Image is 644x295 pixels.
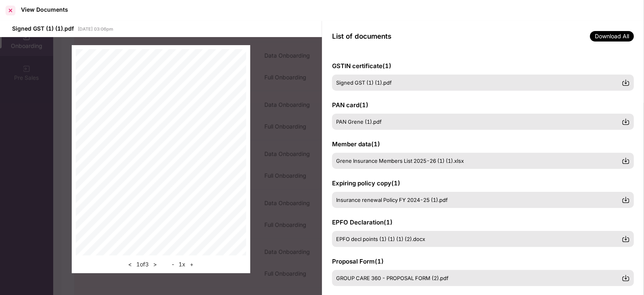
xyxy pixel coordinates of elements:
[336,197,448,203] span: Insurance renewal Policy FY 2024-25 (1).pdf
[332,32,391,40] span: List of documents
[126,260,159,269] div: 1 of 3
[187,260,196,269] button: +
[336,158,464,164] span: Grene Insurance Members List 2025-26 (1) (1).xlsx
[151,260,159,269] button: >
[332,179,400,187] span: Expiring policy copy ( 1 )
[169,260,196,269] div: 1 x
[622,157,630,165] img: svg+xml;base64,PHN2ZyBpZD0iRG93bmxvYWQtMzJ4MzIiIHhtbG5zPSJodHRwOi8vd3d3LnczLm9yZy8yMDAwL3N2ZyIgd2...
[336,79,392,86] span: Signed GST (1) (1).pdf
[21,6,68,13] div: View Documents
[622,79,630,87] img: svg+xml;base64,PHN2ZyBpZD0iRG93bmxvYWQtMzJ4MzIiIHhtbG5zPSJodHRwOi8vd3d3LnczLm9yZy8yMDAwL3N2ZyIgd2...
[336,118,382,125] span: PAN Grene (1).pdf
[622,118,630,126] img: svg+xml;base64,PHN2ZyBpZD0iRG93bmxvYWQtMzJ4MzIiIHhtbG5zPSJodHRwOi8vd3d3LnczLm9yZy8yMDAwL3N2ZyIgd2...
[622,196,630,204] img: svg+xml;base64,PHN2ZyBpZD0iRG93bmxvYWQtMzJ4MzIiIHhtbG5zPSJodHRwOi8vd3d3LnczLm9yZy8yMDAwL3N2ZyIgd2...
[12,25,74,32] span: Signed GST (1) (1).pdf
[336,275,449,281] span: GROUP CARE 360 - PROPOSAL FORM (2).pdf
[332,62,391,70] span: GSTIN certificate ( 1 )
[169,260,177,269] button: -
[590,31,634,42] span: Download All
[332,218,393,226] span: EPFO Declaration ( 1 )
[332,258,384,265] span: Proposal Form ( 1 )
[332,140,380,148] span: Member data ( 1 )
[622,274,630,282] img: svg+xml;base64,PHN2ZyBpZD0iRG93bmxvYWQtMzJ4MzIiIHhtbG5zPSJodHRwOi8vd3d3LnczLm9yZy8yMDAwL3N2ZyIgd2...
[78,26,113,32] span: [DATE] 03:06pm
[336,236,425,242] span: EPFO decl points (1) (1) (1) (2).docx
[126,260,134,269] button: <
[332,101,368,109] span: PAN card ( 1 )
[622,235,630,243] img: svg+xml;base64,PHN2ZyBpZD0iRG93bmxvYWQtMzJ4MzIiIHhtbG5zPSJodHRwOi8vd3d3LnczLm9yZy8yMDAwL3N2ZyIgd2...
